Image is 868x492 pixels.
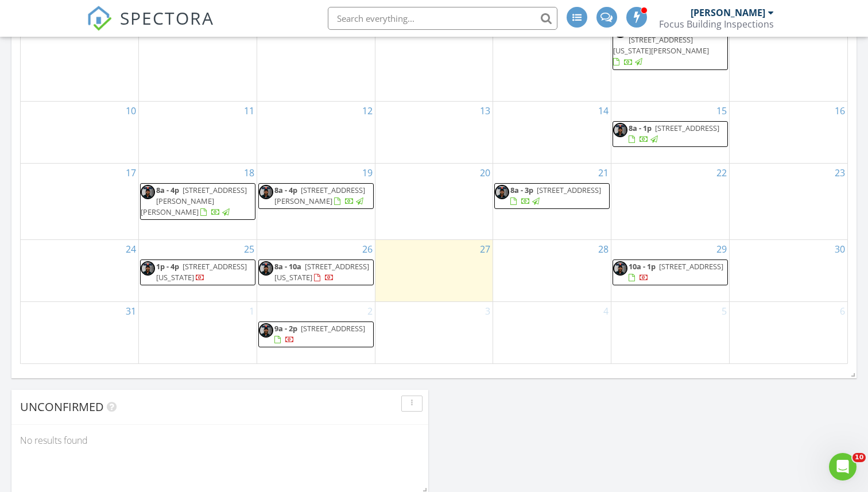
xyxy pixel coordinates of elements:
img: lance_coffman_commercial_inspector_focus_building_inspections.png [495,185,509,199]
span: 8a - 10a [274,261,301,272]
td: Go to August 12, 2025 [257,101,375,163]
span: 10 [852,453,866,462]
span: [STREET_ADDRESS][US_STATE][PERSON_NAME] [613,34,709,56]
a: Go to September 6, 2025 [838,302,847,320]
td: Go to August 17, 2025 [21,163,139,239]
a: Go to August 18, 2025 [242,164,257,182]
img: lance_coffman_commercial_inspector_focus_building_inspections.png [141,261,155,276]
img: lance_coffman_commercial_inspector_focus_building_inspections.png [259,185,273,199]
td: Go to August 10, 2025 [21,101,139,163]
span: 8a - 1p [629,123,652,133]
span: SPECTORA [120,6,214,30]
a: Go to September 4, 2025 [601,302,611,320]
a: Go to August 12, 2025 [360,102,375,120]
td: Go to August 19, 2025 [257,163,375,239]
div: Focus Building Inspections [659,18,774,30]
img: lance_coffman_commercial_inspector_focus_building_inspections.png [613,261,627,276]
td: Go to August 27, 2025 [375,239,493,301]
a: 8:30a - 10:30a [STREET_ADDRESS][US_STATE][PERSON_NAME] [613,24,709,67]
a: 8a - 4p [STREET_ADDRESS][PERSON_NAME] [258,183,374,209]
a: 8a - 3p [STREET_ADDRESS] [510,185,601,206]
a: Go to August 23, 2025 [832,164,847,182]
a: Go to August 10, 2025 [123,102,138,120]
a: Go to September 5, 2025 [719,302,729,320]
td: Go to August 26, 2025 [257,239,375,301]
span: [STREET_ADDRESS][PERSON_NAME][PERSON_NAME] [141,185,247,217]
a: Go to August 20, 2025 [478,164,493,182]
a: 8a - 1p [STREET_ADDRESS] [613,121,728,147]
a: Go to August 17, 2025 [123,164,138,182]
td: Go to September 4, 2025 [493,301,611,363]
div: [PERSON_NAME] [691,7,765,18]
img: lance_coffman_commercial_inspector_focus_building_inspections.png [259,323,273,338]
a: Go to August 22, 2025 [714,164,729,182]
td: Go to August 20, 2025 [375,163,493,239]
span: [STREET_ADDRESS][US_STATE] [156,261,247,282]
span: [STREET_ADDRESS] [537,185,601,195]
span: 1p - 4p [156,261,179,272]
td: Go to August 29, 2025 [611,239,730,301]
td: Go to September 2, 2025 [257,301,375,363]
a: 9a - 2p [STREET_ADDRESS] [274,323,365,344]
td: Go to September 1, 2025 [139,301,257,363]
a: Go to August 19, 2025 [360,164,375,182]
span: 10a - 1p [629,261,656,272]
a: Go to August 25, 2025 [242,240,257,258]
td: Go to August 24, 2025 [21,239,139,301]
a: 8a - 4p [STREET_ADDRESS][PERSON_NAME] [274,185,365,206]
a: 8a - 4p [STREET_ADDRESS][PERSON_NAME][PERSON_NAME] [141,185,247,217]
a: Go to September 1, 2025 [247,302,257,320]
span: 8a - 3p [510,185,533,195]
a: 8a - 3p [STREET_ADDRESS] [494,183,610,209]
td: Go to August 18, 2025 [139,163,257,239]
a: 9a - 2p [STREET_ADDRESS] [258,321,374,347]
a: SPECTORA [87,16,214,40]
a: Go to August 21, 2025 [596,164,611,182]
div: No results found [11,425,428,456]
td: Go to August 15, 2025 [611,101,730,163]
span: [STREET_ADDRESS] [659,261,723,272]
span: [STREET_ADDRESS] [655,123,719,133]
span: Unconfirmed [20,399,104,414]
img: lance_coffman_commercial_inspector_focus_building_inspections.png [259,261,273,276]
a: Go to August 26, 2025 [360,240,375,258]
a: Go to August 13, 2025 [478,102,493,120]
a: 8a - 4p [STREET_ADDRESS][PERSON_NAME][PERSON_NAME] [140,183,255,220]
span: [STREET_ADDRESS] [301,323,365,334]
a: Go to August 15, 2025 [714,102,729,120]
td: Go to August 16, 2025 [729,101,847,163]
a: 8a - 10a [STREET_ADDRESS][US_STATE] [274,261,369,282]
td: Go to August 22, 2025 [611,163,730,239]
a: Go to September 2, 2025 [365,302,375,320]
td: Go to August 31, 2025 [21,301,139,363]
a: 8a - 1p [STREET_ADDRESS] [629,123,719,144]
a: Go to August 31, 2025 [123,302,138,320]
td: Go to August 14, 2025 [493,101,611,163]
a: Go to August 24, 2025 [123,240,138,258]
img: lance_coffman_commercial_inspector_focus_building_inspections.png [613,123,627,137]
span: [STREET_ADDRESS][PERSON_NAME] [274,185,365,206]
td: Go to August 23, 2025 [729,163,847,239]
td: Go to September 6, 2025 [729,301,847,363]
iframe: Intercom live chat [829,453,857,481]
a: 1p - 4p [STREET_ADDRESS][US_STATE] [156,261,247,282]
a: Go to September 3, 2025 [483,302,493,320]
a: Go to August 29, 2025 [714,240,729,258]
input: Search everything... [328,7,557,30]
a: Go to August 30, 2025 [832,240,847,258]
span: 8a - 4p [274,185,297,195]
td: Go to August 13, 2025 [375,101,493,163]
a: Go to August 16, 2025 [832,102,847,120]
a: 10a - 1p [STREET_ADDRESS] [629,261,723,282]
img: The Best Home Inspection Software - Spectora [87,6,112,31]
a: 8a - 10a [STREET_ADDRESS][US_STATE] [258,259,374,285]
a: 10a - 1p [STREET_ADDRESS] [613,259,728,285]
td: Go to August 28, 2025 [493,239,611,301]
a: Go to August 28, 2025 [596,240,611,258]
td: Go to August 21, 2025 [493,163,611,239]
a: Go to August 27, 2025 [478,240,493,258]
td: Go to August 30, 2025 [729,239,847,301]
a: Go to August 14, 2025 [596,102,611,120]
img: lance_coffman_commercial_inspector_focus_building_inspections.png [141,185,155,199]
span: [STREET_ADDRESS][US_STATE] [274,261,369,282]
